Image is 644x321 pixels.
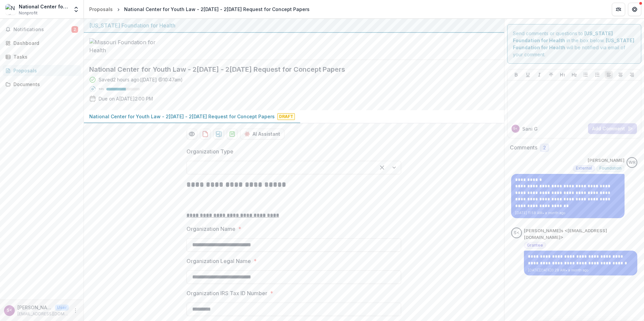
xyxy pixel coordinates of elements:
[612,3,625,16] button: Partners
[547,71,555,79] button: Strike
[89,65,488,73] h2: National Center for Youth Law - 2[DATE] - 2[DATE] Request for Concept Papers
[200,129,211,139] button: download-proposal
[17,304,52,311] p: [PERSON_NAME]s <[EMAIL_ADDRESS][DOMAIN_NAME]>
[186,129,197,139] button: Preview 8d5fc2e2-b7cb-45bd-b964-41c2f088b3fe-0.pdf
[616,71,625,79] button: Align Center
[13,53,75,60] div: Tasks
[240,129,284,139] button: AI Assistant
[605,71,613,79] button: Align Left
[13,67,75,74] div: Proposals
[522,125,538,132] p: Sani G
[87,4,115,14] a: Proposals
[515,210,621,215] p: [DATE] 11:58 AM • a month ago
[582,71,590,79] button: Bullet List
[186,257,251,265] p: Organization Legal Name
[524,228,638,241] p: [PERSON_NAME]s <[EMAIL_ADDRESS][DOMAIN_NAME]>
[55,305,69,311] p: User
[570,71,578,79] button: Heading 2
[99,95,153,102] p: Due on A[DATE]2:00 PM
[535,71,543,79] button: Italicize
[186,289,267,297] p: Organization IRS Tax ID Number
[3,38,81,49] a: Dashboard
[7,308,12,313] div: Sani Ghahremanians <sghahremanians@youthlaw.org>
[89,21,499,29] div: [US_STATE] Foundation for Health
[13,40,75,47] div: Dashboard
[89,6,113,13] div: Proposals
[99,76,183,83] div: Saved 2 hours ago ( [DATE] @ 10:47am )
[19,10,38,16] span: Nonprofit
[87,4,312,14] nav: breadcrumb
[629,160,636,165] div: Wendy Rohrbach
[186,147,233,155] p: Organization Type
[19,3,69,10] div: National Center for Youth Law
[71,26,78,33] span: 2
[71,3,81,16] button: Open entity switcher
[99,87,104,91] p: 58 %
[227,129,237,139] button: download-proposal
[513,127,518,130] div: Sani Ghahremanians <sghahremanians@youthlaw.org>
[543,145,546,151] span: 2
[186,225,235,233] p: Organization Name
[13,81,75,88] div: Documents
[89,113,275,120] p: National Center for Youth Law - 2[DATE] - 2[DATE] Request for Concept Papers
[527,243,543,248] span: Grantee
[507,24,642,64] div: Send comments or questions to in the box below. will be notified via email of your comment.
[576,166,592,171] span: External
[17,311,69,317] p: [EMAIL_ADDRESS][DOMAIN_NAME]
[3,51,81,62] a: Tasks
[377,162,387,173] div: Clear selected options
[628,71,636,79] button: Align Right
[510,144,537,151] h2: Comments
[277,113,295,120] span: Draft
[514,231,519,235] div: Sani Ghahremanians <sghahremanians@youthlaw.org>
[588,123,637,134] button: Add Comment
[71,307,79,315] button: More
[593,71,601,79] button: Ordered List
[588,157,625,164] p: [PERSON_NAME]
[13,27,71,33] span: Notifications
[5,4,16,15] img: National Center for Youth Law
[89,38,156,54] img: Missouri Foundation for Health
[124,6,310,13] div: National Center for Youth Law - 2[DATE] - 2[DATE] Request for Concept Papers
[3,24,81,35] button: Notifications2
[599,166,622,171] span: Foundation
[512,71,520,79] button: Bold
[628,3,641,16] button: Get Help
[528,268,634,273] p: [DATE][DATE]0:28 AM • a month ago
[558,71,567,79] button: Heading 1
[213,129,224,139] button: download-proposal
[3,79,81,90] a: Documents
[524,71,532,79] button: Underline
[3,65,81,76] a: Proposals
